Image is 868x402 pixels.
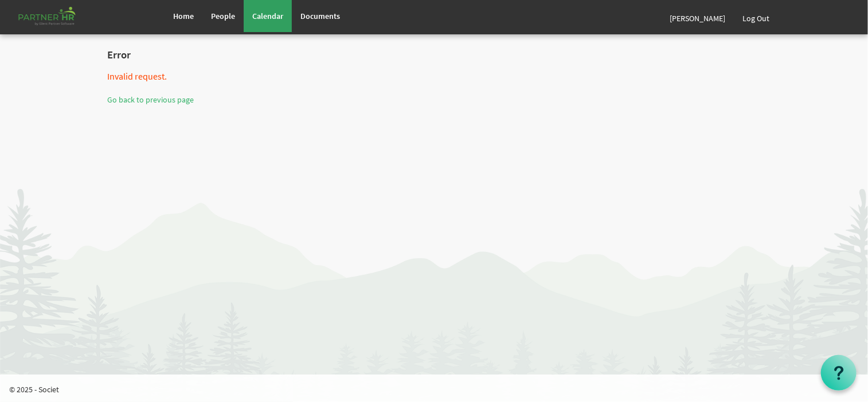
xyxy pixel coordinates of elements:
h2: Error [107,49,761,61]
span: People [211,11,235,21]
a: Go back to previous page [107,94,194,105]
a: [PERSON_NAME] [661,2,734,34]
span: Documents [300,11,340,21]
span: Calendar [252,11,283,21]
a: Log Out [734,2,778,34]
div: Invalid request. [107,70,761,83]
p: © 2025 - Societ [9,384,868,395]
span: Home [173,11,194,21]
